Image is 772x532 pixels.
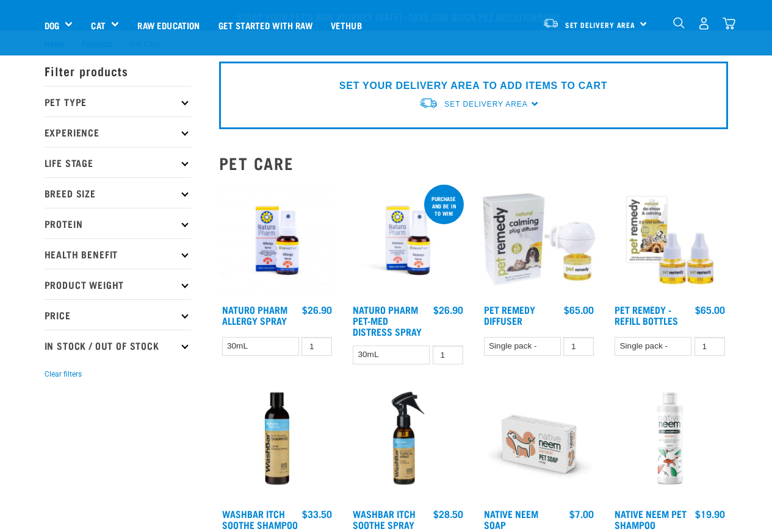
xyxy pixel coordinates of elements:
a: Raw Education [128,1,209,49]
p: Experience [45,116,191,147]
p: Price [45,299,191,330]
img: Wash Bar Itch Soothe Shampoo [219,386,336,503]
a: Pet Remedy - Refill Bottles [615,307,678,323]
button: Clear filters [45,369,82,380]
div: $65.00 [564,304,594,315]
a: Native Neem Soap [484,511,538,527]
img: 2023 AUG RE Product1728 [219,182,336,299]
div: $19.90 [695,508,725,519]
p: Protein [45,208,191,238]
div: $26.90 [302,304,332,315]
a: Cat [91,18,105,32]
p: Product Weight [45,269,191,299]
input: 1 [694,337,725,356]
p: Pet Type [45,86,191,116]
a: Pet Remedy Diffuser [484,307,535,323]
span: Set Delivery Area [444,100,527,108]
img: Pet Remedy [481,182,597,299]
p: SET YOUR DELIVERY AREA TO ADD ITEMS TO CART [339,79,607,93]
input: 1 [433,346,463,364]
a: Native Neem Pet Shampoo [615,511,687,527]
div: $28.50 [433,508,463,519]
p: Health Benefit [45,238,191,269]
p: Life Stage [45,147,191,177]
a: Naturo Pharm Pet-Med Distress Spray [353,307,422,334]
img: Pet remedy refills [611,182,728,299]
a: Get started with Raw [209,1,322,49]
a: Vethub [322,1,371,49]
img: Organic neem pet soap bar 100g green trading [481,386,597,503]
div: $26.90 [433,304,463,315]
a: WashBar Itch Soothe Spray [353,511,416,527]
h2: Pet Care [219,154,728,172]
input: 1 [301,337,332,356]
span: Set Delivery Area [565,23,636,27]
img: RE Product Shoot 2023 Nov8635 [350,182,466,299]
p: Filter products [45,55,191,86]
img: van-moving.png [543,18,559,29]
img: home-icon-1@2x.png [673,17,685,29]
a: WashBar Itch Soothe Shampoo [222,511,298,527]
input: 1 [563,337,594,356]
img: user.png [698,17,710,30]
img: Wash Bar Itch Soothe Topical Spray [350,386,466,503]
img: van-moving.png [419,97,438,110]
a: Dog [45,18,59,32]
p: Breed Size [45,177,191,208]
div: $33.50 [302,508,332,519]
img: Native Neem Pet Shampoo [611,386,728,503]
div: $65.00 [695,304,725,315]
p: In Stock / Out Of Stock [45,330,191,360]
img: home-icon@2x.png [723,17,735,30]
a: Naturo Pharm Allergy Spray [222,307,287,323]
div: Purchase and be in to win! [424,190,464,222]
div: $7.00 [569,508,594,519]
